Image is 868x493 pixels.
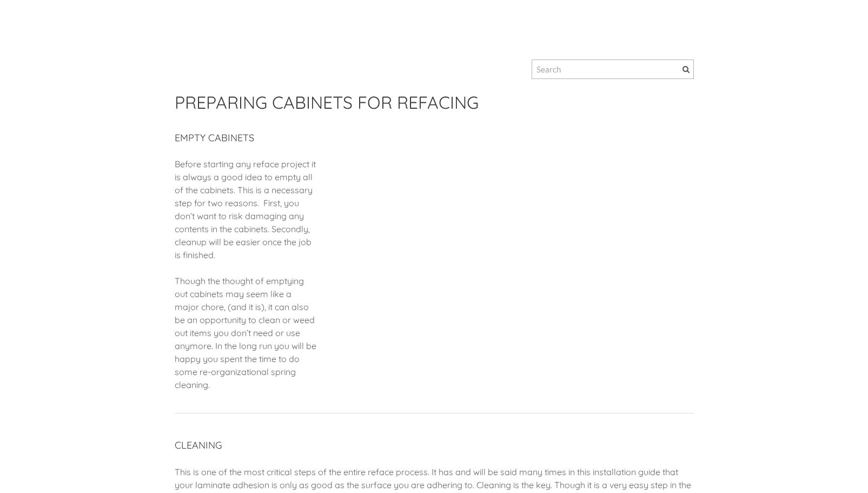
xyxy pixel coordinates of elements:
span: Search [683,66,690,73]
font: CLEANING [175,439,222,451]
input: Search [532,60,694,79]
font: PREPARING CABINETS FOR REFACING [175,91,479,113]
div: Before starting any reface project it is always a good idea to empty all of the cabinets. This is... [175,157,317,402]
font: EMPTY CABINETS [175,132,254,144]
